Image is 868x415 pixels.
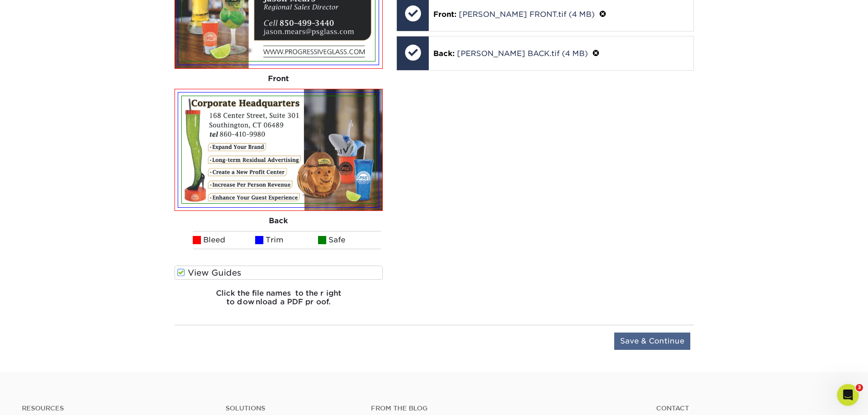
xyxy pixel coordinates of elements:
label: View Guides [175,266,383,280]
a: [PERSON_NAME] FRONT.tif (4 MB) [459,10,595,19]
li: Bleed [193,231,256,249]
div: Back [175,211,383,231]
iframe: Intercom live chat [837,384,859,406]
span: Front: [433,10,457,19]
li: Trim [255,231,318,249]
h4: Solutions [226,405,357,412]
h4: From the Blog [371,405,632,412]
a: [PERSON_NAME] BACK.tif (4 MB) [457,49,588,58]
span: Back: [433,49,455,58]
a: Contact [656,405,846,412]
li: Safe [318,231,381,249]
h4: Resources [22,405,212,412]
span: 3 [856,384,863,391]
h6: Click the file names to the right to download a PDF proof. [175,289,383,313]
div: Front [175,69,383,89]
input: Save & Continue [614,333,690,350]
